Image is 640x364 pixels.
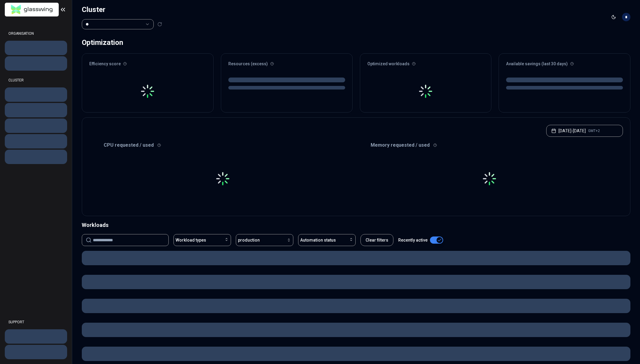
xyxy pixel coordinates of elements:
div: Available savings (last 30 days) [499,54,630,70]
div: CLUSTER [5,74,67,86]
div: CPU requested / used [89,142,356,149]
div: Resources (excess) [221,54,352,70]
label: Recently active [398,238,428,242]
button: Clear filters [360,234,393,246]
button: Automation status [298,234,356,246]
div: SUPPORT [5,316,67,328]
button: production [236,234,293,246]
button: Workload types [173,234,231,246]
span: Automation status [300,237,336,243]
div: ORGANISATION [5,28,67,40]
div: Optimized workloads [360,54,491,70]
img: GlassWing [9,3,55,17]
div: Optimization [82,37,123,48]
div: Memory requested / used [356,142,623,149]
div: Workloads [82,221,630,229]
div: Efficiency score [82,54,213,70]
button: [DATE]-[DATE]GMT+2 [546,125,623,137]
button: Select a value [82,19,154,29]
h1: Cluster [82,5,162,14]
span: GMT+2 [588,128,600,133]
span: Workload types [176,237,206,243]
span: production [238,237,260,243]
